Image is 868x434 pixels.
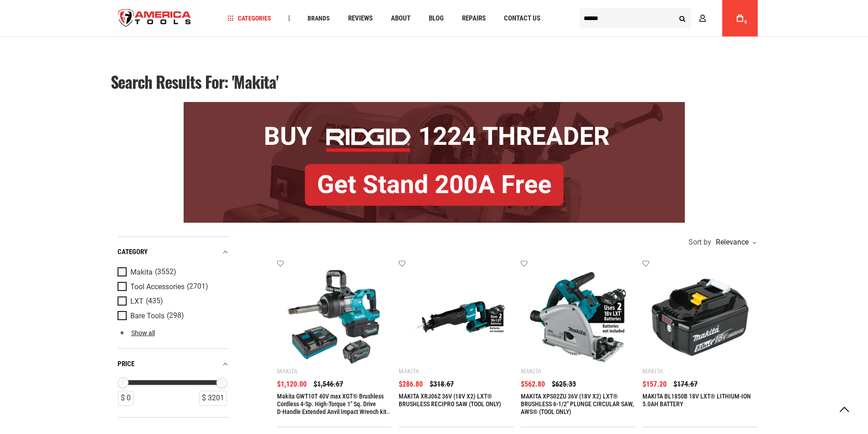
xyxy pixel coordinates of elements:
[458,12,490,25] a: Repairs
[118,296,227,306] a: LXT (435)
[387,12,415,25] a: About
[277,368,298,375] div: Makita
[462,15,486,22] span: Repairs
[714,239,755,246] div: Relevance
[552,381,576,388] span: $625.33
[277,381,307,388] span: $1,120.00
[227,15,271,21] span: Categories
[688,239,711,246] span: Sort by
[642,393,751,408] a: MAKITA BL1850B 18V LXT® LITHIUM-ION 5.0AH BATTERY
[642,368,663,375] div: Makita
[521,368,541,375] div: Makita
[652,269,749,366] img: MAKITA BL1850B 18V LXT® LITHIUM-ION 5.0AH BATTERY
[130,297,144,306] span: LXT
[303,12,334,25] a: Brands
[399,381,423,388] span: $286.80
[118,282,227,292] a: Tool Accessories (2701)
[167,312,184,320] span: (298)
[348,15,373,22] span: Reviews
[504,15,540,22] span: Contact Us
[111,1,199,36] a: store logo
[500,12,544,25] a: Contact Us
[408,269,505,366] img: MAKITA XRJ06Z 36V (18V X2) LXT® BRUSHLESS RECIPRO SAW (TOOL ONLY)
[199,391,227,406] div: $ 3201
[425,12,448,25] a: Blog
[399,368,419,375] div: Makita
[118,329,155,337] a: Show all
[674,10,691,27] button: Search
[111,70,279,93] span: Search results for: 'makita'
[313,381,343,388] span: $1,546.67
[673,381,698,388] span: $174.67
[642,381,667,388] span: $157.20
[277,393,390,423] a: Makita GWT10T 40V max XGT® Brushless Cordless 4‑Sp. High‑Torque 1" Sq. Drive D‑Handle Extended An...
[223,12,275,25] a: Categories
[130,312,164,320] span: Bare Tools
[146,297,163,305] span: (435)
[530,269,627,366] img: MAKITA XPS02ZU 36V (18V X2) LXT® BRUSHLESS 6-1/2
[184,102,685,223] img: BOGO: Buy RIDGID® 1224 Threader, Get Stand 200A Free!
[130,283,185,291] span: Tool Accessories
[430,381,454,388] span: $318.67
[429,15,444,22] span: Blog
[111,1,199,36] img: America Tools
[155,268,176,276] span: (3552)
[118,267,227,277] a: Makita (3552)
[184,102,685,109] a: BOGO: Buy RIDGID® 1224 Threader, Get Stand 200A Free!
[286,269,383,366] img: Makita GWT10T 40V max XGT® Brushless Cordless 4‑Sp. High‑Torque 1
[118,358,229,370] div: price
[399,393,501,408] a: MAKITA XRJ06Z 36V (18V X2) LXT® BRUSHLESS RECIPRO SAW (TOOL ONLY)
[118,311,227,321] a: Bare Tools (298)
[118,246,229,258] div: category
[391,15,411,22] span: About
[118,391,134,406] div: $ 0
[308,15,330,21] span: Brands
[521,393,634,415] a: MAKITA XPS02ZU 36V (18V X2) LXT® BRUSHLESS 6-1/2" PLUNGE CIRCULAR SAW, AWS® (TOOL ONLY)
[118,236,229,418] div: Product Filters
[187,283,208,291] span: (2701)
[130,268,153,276] span: Makita
[745,20,747,25] span: 0
[344,12,377,25] a: Reviews
[521,381,545,388] span: $562.80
